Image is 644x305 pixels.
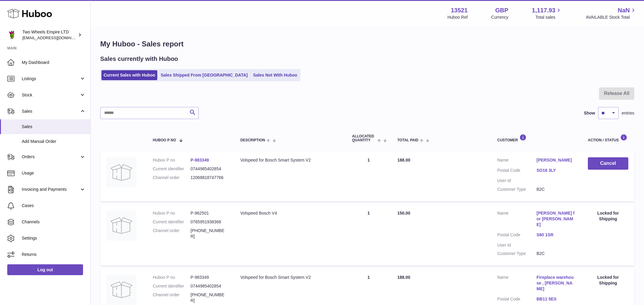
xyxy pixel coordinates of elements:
[352,134,376,142] span: ALLOCATED Quantity
[497,210,537,229] dt: Name
[588,134,628,142] div: Action / Status
[153,283,191,289] dt: Current identifier
[191,292,228,303] dd: [PHONE_NUMBER]
[22,108,79,114] span: Sales
[497,157,537,165] dt: Name
[588,210,628,222] div: Locked for Shipping
[537,296,576,302] a: BB11 5ES
[22,92,79,98] span: Stock
[451,6,468,14] strong: 13521
[240,275,340,280] div: Volspeed for Bosch Smart System V2
[497,296,537,303] dt: Postal Code
[537,232,576,238] a: S80 1SR
[497,232,537,239] dt: Postal Code
[153,175,191,181] dt: Channel order
[7,30,16,39] img: justas@twowheelsempire.com
[153,138,176,142] span: Huboo P no
[251,70,299,80] a: Sales Not With Huboo
[22,219,86,225] span: Channels
[497,168,537,175] dt: Postal Code
[191,166,228,172] dd: 0744985402854
[153,210,191,216] dt: Huboo P no
[495,6,508,14] strong: GBP
[22,139,86,144] span: Add Manual Order
[397,138,418,142] span: Total paid
[22,124,86,130] span: Sales
[584,110,595,116] label: Show
[240,157,340,163] div: Volspeed for Bosch Smart System V2
[537,210,576,228] a: [PERSON_NAME] for [PERSON_NAME]
[535,14,562,20] span: Total sales
[22,170,86,176] span: Usage
[497,242,537,248] dt: User Id
[191,275,228,280] dd: P-983349
[191,175,228,181] dd: 12068818747766
[153,157,191,163] dt: Huboo P no
[7,264,83,275] a: Log out
[346,204,391,266] td: 1
[153,219,191,225] dt: Current identifier
[106,275,136,305] img: no-photo.jpg
[346,151,391,201] td: 1
[22,154,79,160] span: Orders
[532,6,562,20] a: 1,117.93 Total sales
[191,219,228,225] dd: 0765951938368
[100,55,178,63] h2: Sales currently with Huboo
[191,228,228,239] dd: [PHONE_NUMBER]
[240,210,340,216] div: Volspeed Bosch V4
[588,275,628,286] div: Locked for Shipping
[618,6,630,14] span: NaN
[22,29,77,41] div: Two Wheels Empire LTD
[491,14,508,20] div: Currency
[588,157,628,170] button: Cancel
[397,158,410,162] span: 188.00
[153,166,191,172] dt: Current identifier
[153,292,191,303] dt: Channel order
[100,39,634,49] h1: My Huboo - Sales report
[240,138,265,142] span: Description
[622,110,634,116] span: entries
[191,210,228,216] dd: P-962501
[397,211,410,215] span: 150.00
[153,228,191,239] dt: Channel order
[22,235,86,241] span: Settings
[586,6,637,20] a: NaN AVAILABLE Stock Total
[497,187,537,192] dt: Customer Type
[537,168,576,173] a: SO18 3LY
[497,251,537,256] dt: Customer Type
[191,158,209,162] a: P-983349
[532,6,556,14] span: 1,117.93
[22,203,86,209] span: Cases
[106,157,136,187] img: no-photo.jpg
[397,275,410,280] span: 188.00
[22,187,79,192] span: Invoicing and Payments
[537,275,576,292] a: Fireplace warehouse , [PERSON_NAME]
[586,14,637,20] span: AVAILABLE Stock Total
[447,14,468,20] div: Huboo Ref
[106,210,136,241] img: no-photo.jpg
[22,60,86,65] span: My Dashboard
[191,283,228,289] dd: 0744985402854
[537,251,576,256] dd: B2C
[537,157,576,163] a: [PERSON_NAME]
[153,275,191,280] dt: Huboo P no
[22,252,86,257] span: Returns
[22,35,89,40] span: [EMAIL_ADDRESS][DOMAIN_NAME]
[537,187,576,192] dd: B2C
[497,275,537,293] dt: Name
[101,70,157,80] a: Current Sales with Huboo
[159,70,250,80] a: Sales Shipped From [GEOGRAPHIC_DATA]
[22,76,79,82] span: Listings
[497,178,537,184] dt: User Id
[497,134,576,142] div: Customer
